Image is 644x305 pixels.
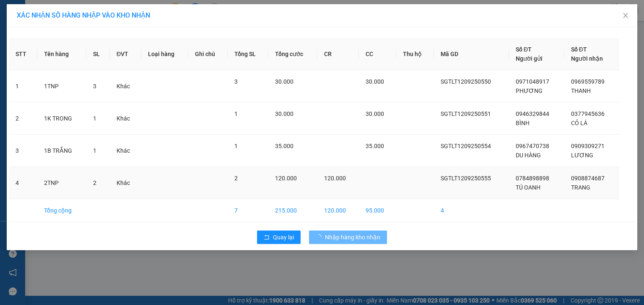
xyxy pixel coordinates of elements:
span: 30.000 [366,110,384,117]
span: TÚ OANH [516,184,540,191]
td: Tổng cộng [37,199,86,222]
span: 35.000 [366,143,384,149]
span: LƯƠNG [571,152,593,159]
span: 0908874687 [571,175,605,182]
td: 2 [9,103,37,135]
span: Số ĐT [516,46,532,53]
span: SGTLT1209250550 [441,78,491,85]
span: 1 [93,115,96,122]
span: loading [316,234,325,240]
td: 3 [9,135,37,167]
th: Tổng cước [268,38,317,70]
span: PHƯƠNG [516,87,543,94]
span: 0909309271 [571,143,605,149]
button: rollbackQuay lại [257,231,301,244]
td: Khác [110,103,141,135]
span: CỎ LÁ [571,120,587,126]
td: 1 [9,70,37,103]
span: SGTLT1209250551 [441,110,491,117]
td: 2TNP [37,167,86,199]
th: Thu hộ [396,38,434,70]
span: 1 [234,143,238,149]
span: TRANG [571,184,590,191]
th: CR [317,38,359,70]
span: 3 [93,83,96,90]
span: 0969559789 [571,78,605,85]
span: Người gửi [516,55,543,62]
span: 1 [93,147,96,154]
th: Loại hàng [141,38,188,70]
th: Mã GD [434,38,509,70]
td: 1B TRẮNG [37,135,86,167]
span: SGTLT1209250555 [441,175,491,182]
span: DU HÀNG [516,152,541,159]
td: 1K TRONG [37,103,86,135]
span: 0377945636 [571,110,605,117]
span: 0946329844 [516,110,549,117]
button: Close [614,4,637,28]
th: ĐVT [110,38,141,70]
span: 0971048917 [516,78,549,85]
td: 1TNP [37,70,86,103]
span: 30.000 [366,78,384,85]
td: 120.000 [317,199,359,222]
td: 7 [228,199,269,222]
span: Người nhận [571,55,603,62]
th: Ghi chú [188,38,228,70]
span: 35.000 [275,143,293,149]
th: STT [9,38,37,70]
td: Khác [110,167,141,199]
span: Quay lại [273,233,294,242]
span: 3 [234,78,238,85]
td: Khác [110,135,141,167]
span: XÁC NHẬN SỐ HÀNG NHẬP VÀO KHO NHẬN [17,11,150,19]
button: Nhập hàng kho nhận [309,231,387,244]
span: SGTLT1209250554 [441,143,491,149]
span: 120.000 [324,175,346,182]
span: Nhập hàng kho nhận [325,233,380,242]
td: Khác [110,70,141,103]
span: close [622,12,629,19]
th: Tổng SL [228,38,269,70]
span: 2 [234,175,238,182]
span: rollback [264,234,270,241]
td: 215.000 [268,199,317,222]
th: CC [359,38,396,70]
span: 0784898898 [516,175,549,182]
span: 120.000 [275,175,297,182]
span: BÌNH [516,120,530,126]
td: 4 [434,199,509,222]
span: 30.000 [275,110,293,117]
span: 1 [234,110,238,117]
span: 2 [93,179,96,186]
span: THANH [571,87,591,94]
th: SL [86,38,110,70]
span: 0967470738 [516,143,549,149]
td: 4 [9,167,37,199]
span: 30.000 [275,78,293,85]
th: Tên hàng [37,38,86,70]
span: Số ĐT [571,46,587,53]
td: 95.000 [359,199,396,222]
